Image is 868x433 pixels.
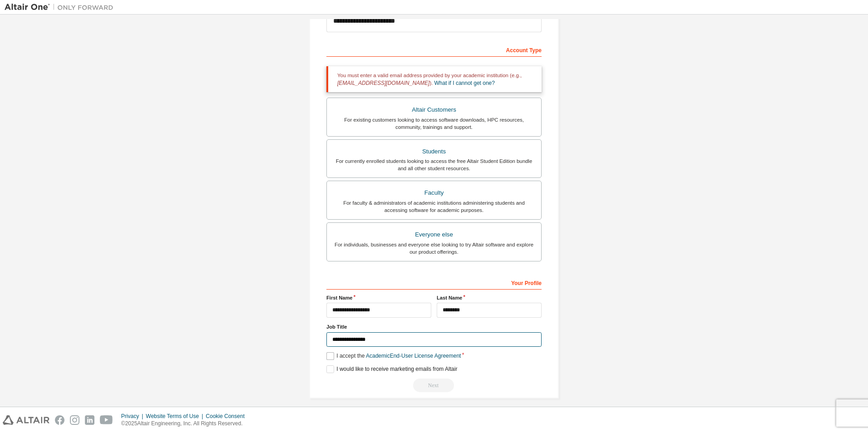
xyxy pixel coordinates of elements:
[434,80,495,86] a: What if I cannot get one?
[366,353,461,359] a: Academic End-User License Agreement
[85,415,94,425] img: linkedin.svg
[337,80,429,86] span: [EMAIL_ADDRESS][DOMAIN_NAME]
[332,116,536,131] div: For existing customers looking to access software downloads, HPC resources, community, trainings ...
[146,413,206,420] div: Website Terms of Use
[437,294,542,301] label: Last Name
[55,415,64,425] img: facebook.svg
[326,323,542,330] label: Job Title
[3,415,49,425] img: altair_logo.svg
[326,379,542,392] div: You need to provide your academic email
[332,157,536,172] div: For currently enrolled students looking to access the free Altair Student Edition bundle and all ...
[332,103,536,116] div: Altair Customers
[121,413,146,420] div: Privacy
[326,66,542,92] div: You must enter a valid email address provided by your academic institution (e.g., ).
[332,199,536,214] div: For faculty & administrators of academic institutions administering students and accessing softwa...
[326,294,431,301] label: First Name
[332,241,536,256] div: For individuals, businesses and everyone else looking to try Altair software and explore our prod...
[326,42,542,57] div: Account Type
[332,187,536,199] div: Faculty
[326,365,457,373] label: I would like to receive marketing emails from Altair
[121,420,250,428] p: © 2025 Altair Engineering, Inc. All Rights Reserved.
[5,3,118,12] img: Altair One
[332,228,536,241] div: Everyone else
[206,413,250,420] div: Cookie Consent
[100,415,113,425] img: youtube.svg
[332,145,536,158] div: Students
[70,415,79,425] img: instagram.svg
[326,275,542,290] div: Your Profile
[326,352,461,360] label: I accept the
